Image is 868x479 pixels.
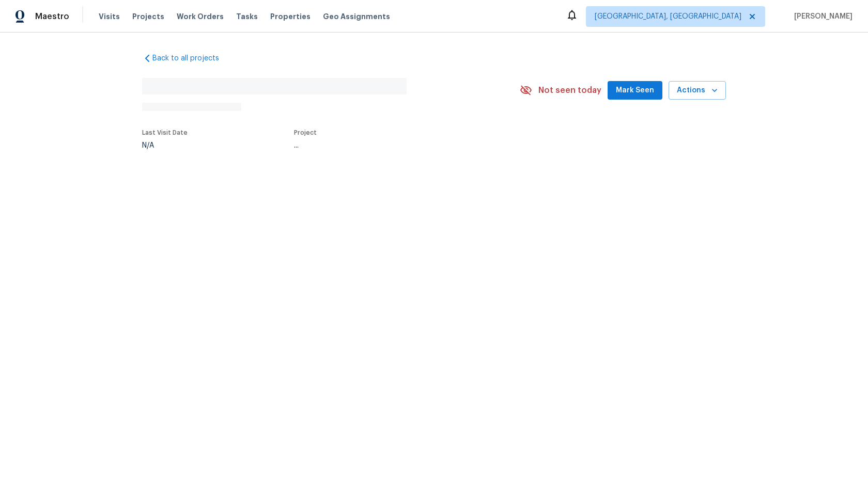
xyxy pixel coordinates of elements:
span: Actions [677,84,718,97]
span: [GEOGRAPHIC_DATA], [GEOGRAPHIC_DATA] [595,11,741,22]
span: Geo Assignments [323,11,390,22]
span: [PERSON_NAME] [790,11,853,22]
span: Tasks [236,13,258,20]
button: Mark Seen [608,81,662,100]
div: N/A [142,142,188,149]
span: Maestro [35,11,69,22]
span: Project [294,130,317,136]
span: Properties [270,11,311,22]
a: Back to all projects [142,53,241,63]
span: Last Visit Date [142,130,188,136]
span: Not seen today [538,85,601,95]
span: Mark Seen [616,84,654,97]
span: Visits [99,11,120,22]
span: Projects [132,11,164,22]
span: Work Orders [177,11,224,22]
div: ... [294,142,492,149]
button: Actions [669,81,726,100]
